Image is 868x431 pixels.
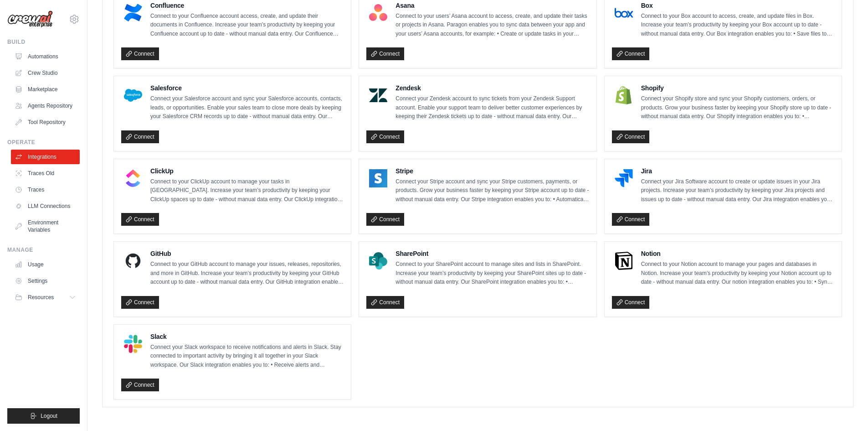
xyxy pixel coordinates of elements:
[369,252,387,270] img: SharePoint Logo
[395,177,589,204] p: Connect your Stripe account and sync your Stripe customers, payments, or products. Grow your busi...
[11,199,80,213] a: LLM Connections
[395,12,589,39] p: Connect to your users’ Asana account to access, create, and update their tasks or projects in Asa...
[612,213,650,226] a: Connect
[641,249,834,258] h4: Notion
[369,169,387,187] img: Stripe Logo
[395,83,589,93] h4: Zendesk
[11,150,80,164] a: Integrations
[612,130,650,143] a: Connect
[641,177,834,204] p: Connect your Jira Software account to create or update issues in your Jira projects. Increase you...
[121,47,159,60] a: Connect
[124,86,142,104] img: Salesforce Logo
[11,290,80,305] button: Resources
[121,130,159,143] a: Connect
[7,10,53,28] img: Logo
[395,166,589,176] h4: Stripe
[150,83,344,93] h4: Salesforce
[615,252,633,270] img: Notion Logo
[641,1,834,10] h4: Box
[150,260,344,287] p: Connect to your GitHub account to manage your issues, releases, repositories, and more in GitHub....
[641,94,834,121] p: Connect your Shopify store and sync your Shopify customers, orders, or products. Grow your busine...
[124,335,142,353] img: Slack Logo
[150,166,344,176] h4: ClickUp
[612,47,650,60] a: Connect
[615,169,633,187] img: Jira Logo
[121,296,159,309] a: Connect
[11,182,80,197] a: Traces
[28,294,54,301] span: Resources
[7,408,80,424] button: Logout
[369,86,387,104] img: Zendesk Logo
[395,249,589,258] h4: SharePoint
[366,213,404,226] a: Connect
[641,166,834,176] h4: Jira
[11,49,80,64] a: Automations
[641,260,834,287] p: Connect to your Notion account to manage your pages and databases in Notion. Increase your team’s...
[150,343,344,370] p: Connect your Slack workspace to receive notifications and alerts in Slack. Stay connected to impo...
[124,169,142,187] img: ClickUp Logo
[11,115,80,130] a: Tool Repository
[395,260,589,287] p: Connect to your SharePoint account to manage sites and lists in SharePoint. Increase your team’s ...
[7,38,80,46] div: Build
[150,12,344,39] p: Connect to your Confluence account access, create, and update their documents in Confluence. Incr...
[150,1,344,10] h4: Confluence
[11,166,80,181] a: Traces Old
[150,94,344,121] p: Connect your Salesforce account and sync your Salesforce accounts, contacts, leads, or opportunit...
[11,215,80,237] a: Environment Variables
[124,252,142,270] img: GitHub Logo
[150,177,344,204] p: Connect to your ClickUp account to manage your tasks in [GEOGRAPHIC_DATA]. Increase your team’s p...
[641,12,834,39] p: Connect to your Box account to access, create, and update files in Box. Increase your team’s prod...
[41,412,57,420] span: Logout
[11,274,80,288] a: Settings
[7,246,80,254] div: Manage
[366,47,404,60] a: Connect
[395,94,589,121] p: Connect your Zendesk account to sync tickets from your Zendesk Support account. Enable your suppo...
[369,4,387,22] img: Asana Logo
[11,257,80,272] a: Usage
[121,213,159,226] a: Connect
[121,379,159,391] a: Connect
[150,249,344,258] h4: GitHub
[366,296,404,309] a: Connect
[11,66,80,80] a: Crew Studio
[615,86,633,104] img: Shopify Logo
[11,82,80,97] a: Marketplace
[615,4,633,22] img: Box Logo
[7,139,80,146] div: Operate
[612,296,650,309] a: Connect
[150,332,344,341] h4: Slack
[641,83,834,93] h4: Shopify
[395,1,589,10] h4: Asana
[11,99,80,113] a: Agents Repository
[124,4,142,22] img: Confluence Logo
[366,130,404,143] a: Connect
